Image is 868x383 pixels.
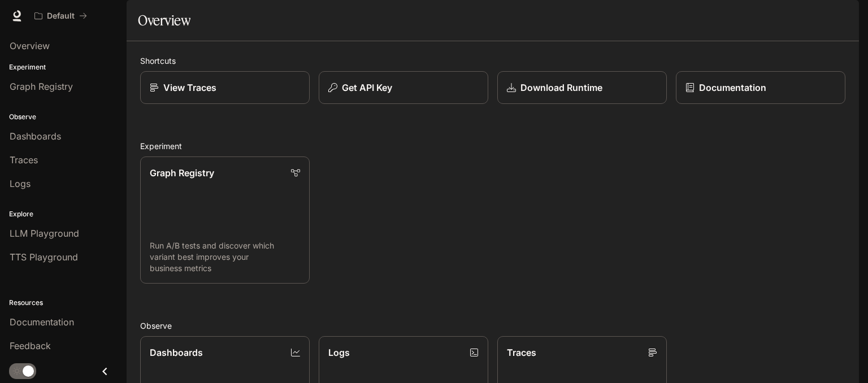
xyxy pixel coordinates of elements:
[319,71,488,104] button: Get API Key
[140,140,845,152] h2: Experiment
[150,346,203,359] p: Dashboards
[699,81,766,94] p: Documentation
[47,11,75,21] p: Default
[520,81,602,94] p: Download Runtime
[150,240,300,274] p: Run A/B tests and discover which variant best improves your business metrics
[163,81,216,94] p: View Traces
[497,71,667,104] a: Download Runtime
[29,5,92,27] button: All workspaces
[342,81,392,94] p: Get API Key
[328,346,350,359] p: Logs
[138,9,190,32] h1: Overview
[140,55,845,67] h2: Shortcuts
[150,166,214,180] p: Graph Registry
[507,346,536,359] p: Traces
[140,320,845,332] h2: Observe
[140,71,310,104] a: View Traces
[140,156,310,284] a: Graph RegistryRun A/B tests and discover which variant best improves your business metrics
[676,71,845,104] a: Documentation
